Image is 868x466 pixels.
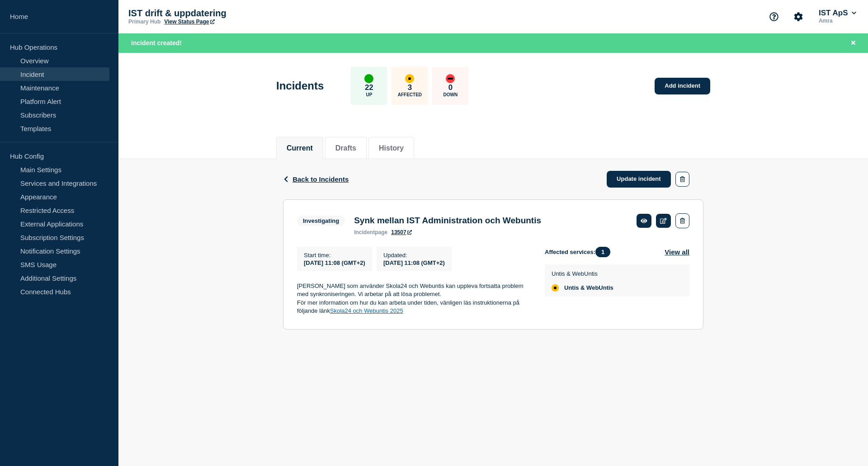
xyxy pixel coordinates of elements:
[383,259,445,266] div: [DATE] 11:08 (GMT+2)
[655,78,710,94] a: Add incident
[448,83,453,92] p: 0
[817,18,858,24] p: Amra
[330,307,403,314] a: Skola24 och Webuntis 2025
[304,259,365,266] span: [DATE] 11:08 (GMT+2)
[164,19,214,25] a: View Status Page
[408,83,412,92] p: 3
[131,39,182,47] span: Incident created!
[595,247,610,257] span: 1
[335,144,356,152] button: Drafts
[276,80,324,92] h1: Incidents
[292,175,349,183] span: Back to Incidents
[364,74,373,83] div: up
[817,9,858,18] button: IST ApS
[848,38,859,48] button: Close banner
[354,229,375,235] span: incident
[365,83,373,92] p: 22
[383,252,445,259] p: Updated :
[354,216,541,226] h3: Synk mellan IST Administration och Webuntis
[128,8,309,19] p: IST drift & uppdatering
[283,175,349,183] button: Back to Incidents
[354,229,387,235] p: page
[304,252,365,259] p: Start time :
[297,299,530,315] p: För mer information om hur du kan arbeta under tiden, vänligen läs instruktionerna på följande länk
[545,247,615,257] span: Affected services:
[297,282,530,299] p: [PERSON_NAME] som använder Skola24 och Webuntis kan uppleva fortsatta problem med synkroniseringe...
[564,284,613,292] span: Untis & WebUntis
[405,74,414,83] div: affected
[287,144,313,152] button: Current
[297,216,345,226] span: Investigating
[443,92,458,97] p: Down
[552,284,559,292] div: affected
[391,229,411,235] a: 13507
[607,171,671,188] a: Update incident
[128,19,160,25] p: Primary Hub
[379,144,404,152] button: History
[789,7,808,26] button: Account settings
[552,270,613,277] p: Untis & WebUntis
[665,247,689,257] button: View all
[446,74,455,83] div: down
[398,92,422,97] p: Affected
[366,92,372,97] p: Up
[764,7,783,26] button: Support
